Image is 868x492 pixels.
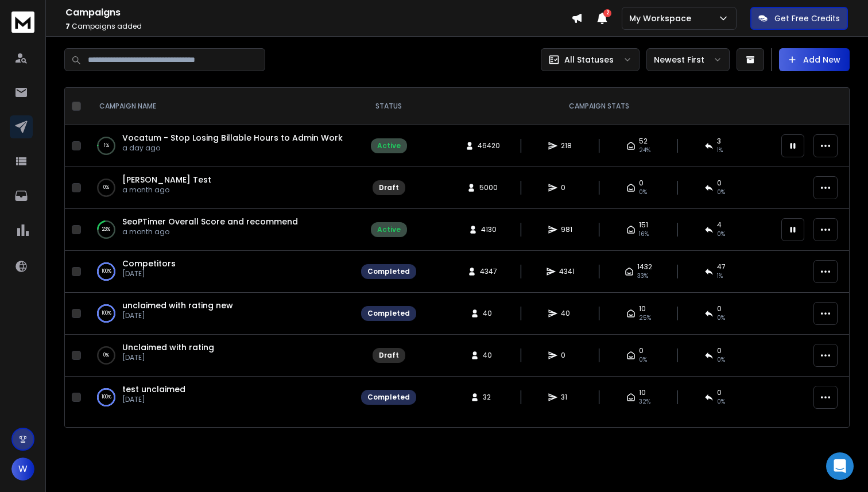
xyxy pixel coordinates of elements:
p: [DATE] [122,395,185,404]
p: 100 % [102,308,111,319]
p: All Statuses [564,54,614,65]
td: 0%[PERSON_NAME] Testa month ago [86,167,354,209]
p: a day ago [122,144,343,153]
span: 0 [717,179,722,188]
span: 40 [483,351,494,360]
div: Draft [379,183,399,192]
span: 0% [639,355,647,365]
div: Draft [379,351,399,360]
td: 23%SeoPTimer Overall Score and recommenda month ago [86,209,354,251]
span: 0% [639,188,647,197]
p: [DATE] [122,353,214,362]
a: Competitors [122,258,176,269]
span: 25 % [639,313,651,323]
h1: Campaigns [65,6,571,20]
a: test unclaimed [122,383,185,395]
th: CAMPAIGN STATS [423,88,774,125]
span: 0 [717,346,722,355]
span: 0 % [717,397,725,406]
td: 100%unclaimed with rating new[DATE] [86,293,354,335]
td: 0%Unclaimed with rating[DATE] [86,335,354,377]
a: Unclaimed with rating [122,342,214,353]
div: Completed [367,267,410,276]
td: 100%test unclaimed[DATE] [86,377,354,419]
span: 5000 [479,183,498,192]
div: Active [377,225,401,234]
button: Add New [779,48,850,71]
span: 981 [561,225,572,234]
span: 24 % [639,146,650,155]
p: [DATE] [122,311,233,320]
td: 100%Competitors[DATE] [86,251,354,293]
a: SeoPTimer Overall Score and recommend [122,216,298,227]
p: 23 % [102,224,110,235]
span: 4341 [559,267,575,276]
span: 4130 [481,225,497,234]
button: Get Free Credits [750,7,848,30]
p: a month ago [122,227,298,237]
span: 0 % [717,313,725,323]
div: Completed [367,393,410,402]
span: 2 [603,9,611,17]
td: 1%Vocatum - Stop Losing Billable Hours to Admin Worka day ago [86,125,354,167]
span: 151 [639,220,648,230]
span: 7 [65,21,70,31]
span: 52 [639,137,648,146]
a: Vocatum - Stop Losing Billable Hours to Admin Work [122,132,343,144]
span: 1432 [637,262,652,272]
span: 1 % [717,272,723,281]
a: unclaimed with rating new [122,300,233,311]
span: 0 % [717,230,725,239]
img: logo [11,11,34,33]
span: 31 [561,393,572,402]
p: [DATE] [122,269,176,278]
p: Get Free Credits [774,13,840,24]
div: Completed [367,309,410,318]
span: 0 [561,351,572,360]
p: 1 % [104,140,109,152]
p: 100 % [102,266,111,277]
span: 46420 [478,141,500,150]
span: 40 [483,309,494,318]
span: 0 [561,183,572,192]
span: 0 [639,346,644,355]
button: Newest First [646,48,730,71]
p: 0 % [103,350,109,361]
span: 0 [717,304,722,313]
span: 10 [639,304,646,313]
span: 4347 [480,267,497,276]
span: 40 [561,309,572,318]
p: a month ago [122,185,211,195]
span: 10 [639,388,646,397]
span: 4 [717,220,722,230]
span: 1 % [717,146,723,155]
span: 16 % [639,230,649,239]
div: Active [377,141,401,150]
span: 47 [717,262,726,272]
th: CAMPAIGN NAME [86,88,354,125]
span: 3 [717,137,721,146]
span: 33 % [637,272,648,281]
span: 0 [639,179,644,188]
p: My Workspace [629,13,696,24]
button: W [11,458,34,481]
span: 0 [717,388,722,397]
p: 0 % [103,182,109,193]
p: 100 % [102,392,111,403]
a: [PERSON_NAME] Test [122,174,211,185]
p: Campaigns added [65,22,571,31]
span: 0% [717,188,725,197]
span: 32 % [639,397,650,406]
span: 32 [483,393,494,402]
span: 0% [717,355,725,365]
span: 218 [561,141,572,150]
